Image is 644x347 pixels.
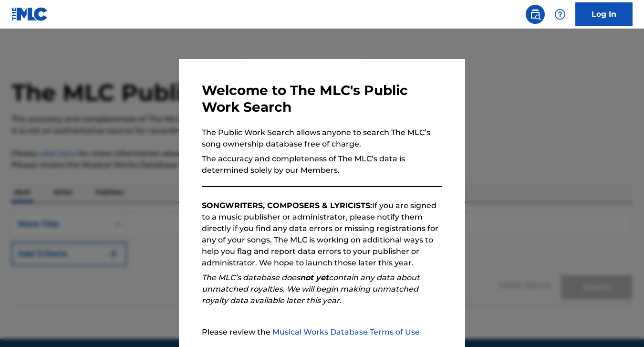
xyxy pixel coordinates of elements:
p: If you are signed to a music publisher or administrator, please notify them directly if you find ... [202,200,442,269]
img: MLC Logo [11,7,48,21]
a: Public Search [526,5,545,24]
a: Log In [575,2,633,26]
p: Please review the [202,326,442,338]
img: search [530,9,541,20]
p: The Public Work Search allows anyone to search The MLC’s song ownership database free of charge. [202,127,442,150]
p: The accuracy and completeness of The MLC’s data is determined solely by our Members. [202,153,442,176]
a: Musical Works Database Terms of Use [272,327,420,336]
iframe: Chat Widget [596,301,644,347]
img: help [554,9,566,20]
h3: Welcome to The MLC's Public Work Search [202,82,442,116]
strong: SONGWRITERS, COMPOSERS & LYRICISTS: [202,201,372,210]
em: The MLC’s database does contain any data about unmatched royalties. We will begin making unmatche... [202,273,420,305]
strong: not yet [300,273,329,282]
div: Help [551,5,570,24]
